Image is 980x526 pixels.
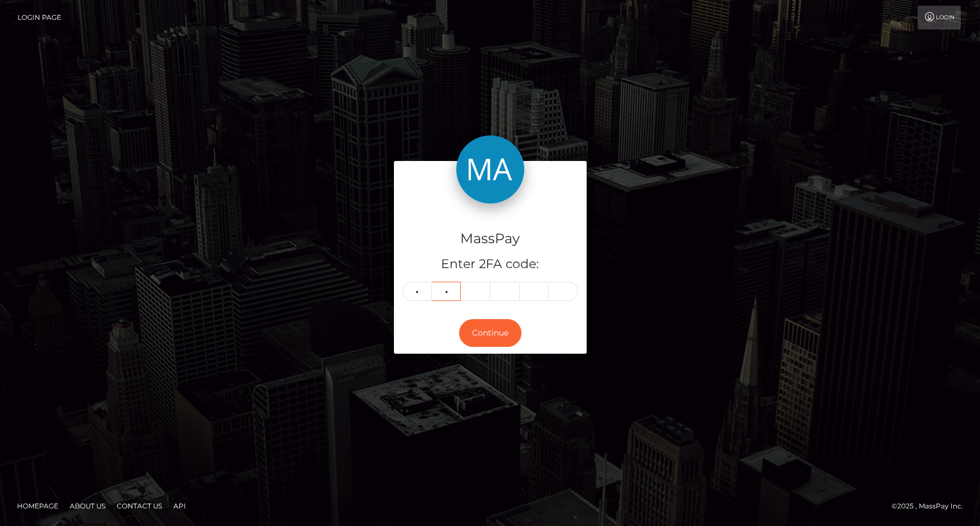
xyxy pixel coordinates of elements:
[402,256,578,273] h5: Enter 2FA code:
[169,497,190,515] a: API
[892,500,971,512] div: © 2025 , MassPay Inc.
[18,6,61,29] a: Login Page
[12,497,63,515] a: Homepage
[402,229,578,249] h4: MassPay
[456,135,524,203] img: MassPay
[65,497,110,515] a: About Us
[459,319,521,347] button: Continue
[112,497,167,515] a: Contact Us
[918,6,961,29] a: Login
